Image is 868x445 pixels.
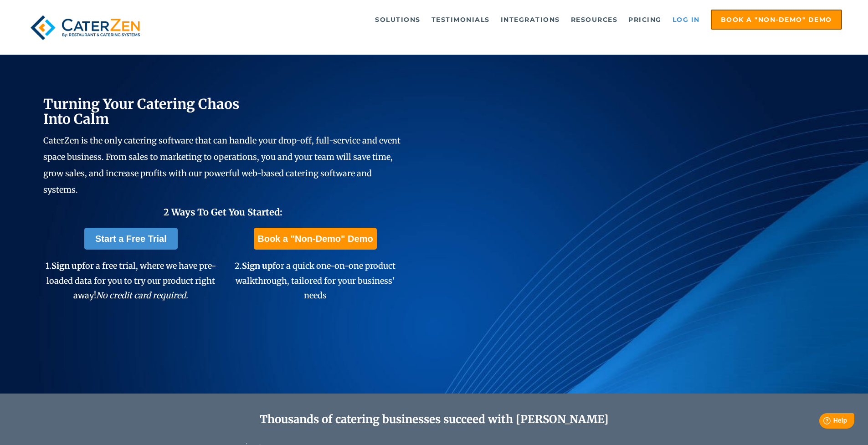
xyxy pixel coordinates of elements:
span: Sign up [51,261,82,271]
a: Book a "Non-Demo" Demo [254,228,376,250]
a: Integrations [496,10,565,29]
a: Log in [668,10,704,29]
span: Sign up [242,261,272,271]
a: Pricing [624,10,666,29]
a: Resources [566,10,622,29]
a: Start a Free Trial [84,228,178,250]
span: 2 Ways To Get You Started: [164,206,282,218]
span: Turning Your Catering Chaos Into Calm [43,95,240,128]
span: 1. for a free trial, where we have pre-loaded data for you to try our product right away! [46,261,216,301]
iframe: Help widget launcher [787,409,858,435]
img: caterzen [26,10,144,46]
span: 2. for a quick one-on-one product walkthrough, tailored for your business' needs [235,261,395,301]
em: No credit card required. [96,290,188,301]
a: Testimonials [427,10,494,29]
a: Solutions [370,10,425,29]
span: CaterZen is the only catering software that can handle your drop-off, full-service and event spac... [43,135,401,195]
div: Navigation Menu [165,10,842,30]
a: Book a "Non-Demo" Demo [711,10,842,30]
h2: Thousands of catering businesses succeed with [PERSON_NAME] [87,413,781,426]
